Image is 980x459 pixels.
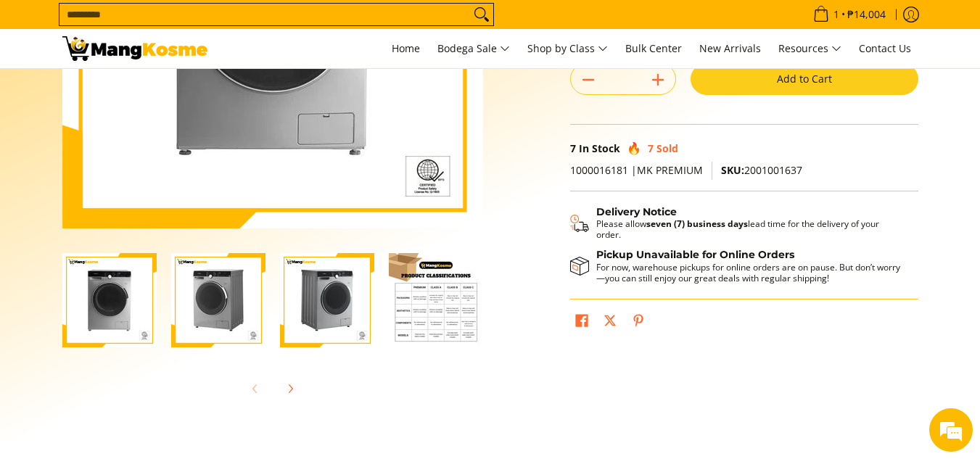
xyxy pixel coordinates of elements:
img: Condura 10 KG Front Load Combo Inverter Washing Machine (Premium)-3 [280,253,374,347]
span: ₱14,004 [845,9,888,20]
span: In Stock [579,141,620,155]
button: Search [470,4,493,25]
span: Bulk Center [625,41,682,55]
a: Pin on Pinterest [628,310,648,335]
span: New Arrivals [699,41,761,55]
a: Shop by Class [520,29,615,68]
button: Add to Cart [691,63,918,95]
span: • [809,7,890,22]
a: Resources [771,29,849,68]
button: Subtract [571,68,606,91]
a: Contact Us [852,29,918,68]
span: Bodega Sale [437,40,510,58]
span: Contact Us [859,41,911,55]
span: Shop by Class [527,40,608,58]
span: 1000016181 |MK PREMIUM [570,163,703,177]
a: New Arrivals [692,29,768,68]
strong: seven (7) business days [646,218,748,230]
nav: Main Menu [222,29,918,68]
p: For now, warehouse pickups for online orders are on pause. But don’t worry—you can still enjoy ou... [596,262,904,284]
span: Sold [656,141,678,155]
img: Condura 10KG Inverter Washing Machine (Premium) l Mang Kosme [62,36,207,61]
span: SKU: [721,163,744,177]
a: Bulk Center [618,29,689,68]
span: Home [392,41,420,55]
span: 1 [831,9,841,20]
span: 7 [648,141,654,155]
p: Please allow lead time for the delivery of your order. [596,218,904,240]
img: Condura 10 KG Front Load Combo Inverter Washing Machine (Premium)-4 [389,253,483,347]
strong: Pickup Unavailable for Online Orders [596,248,794,261]
button: Add [641,68,675,91]
a: Share on Facebook [572,310,592,335]
span: Resources [778,40,841,58]
button: Next [274,373,306,405]
button: Shipping & Delivery [570,206,904,241]
a: Bodega Sale [430,29,517,68]
img: Condura 10 KG Front Load Combo Inverter Washing Machine (Premium)-2 [171,253,265,347]
a: Post on X [600,310,620,335]
strong: Delivery Notice [596,205,677,218]
span: 7 [570,141,576,155]
img: Condura 10 KG Front Load Combo Inverter Washing Machine (Premium)-1 [62,253,157,347]
a: Home [384,29,427,68]
span: 2001001637 [721,163,802,177]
